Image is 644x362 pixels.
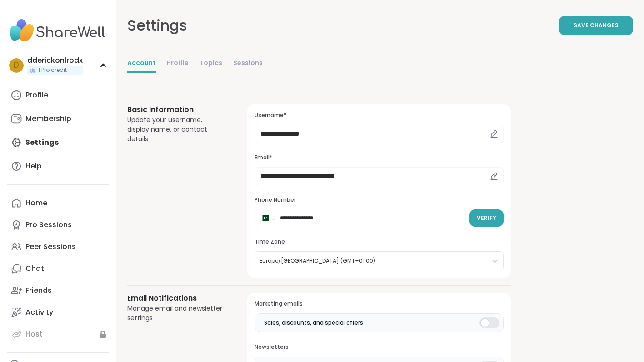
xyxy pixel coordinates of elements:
[25,242,76,252] div: Peer Sessions
[25,161,42,171] div: Help
[167,55,189,73] a: Profile
[7,280,109,301] a: Friends
[559,16,633,35] button: Save Changes
[7,155,109,177] a: Help
[7,84,109,106] a: Profile
[7,301,109,323] a: Activity
[25,264,44,274] div: Chat
[14,60,19,71] span: d
[255,154,504,162] h3: Email*
[38,66,67,74] span: 1 Pro credit
[127,55,156,73] a: Account
[7,214,109,236] a: Pro Sessions
[7,108,109,130] a: Membership
[264,319,363,327] span: Sales, discounts, and special offers
[25,329,43,339] div: Host
[255,112,504,119] h3: Username*
[25,114,71,124] div: Membership
[7,323,109,345] a: Host
[25,198,47,208] div: Home
[7,15,109,46] img: ShareWell Nav Logo
[7,192,109,214] a: Home
[477,214,496,222] span: Verify
[127,115,225,144] div: Update your username, display name, or contact details
[27,56,83,66] div: dderickonlrodx
[25,90,48,100] div: Profile
[127,104,225,115] h3: Basic Information
[25,286,52,296] div: Friends
[200,55,222,73] a: Topics
[127,304,225,323] div: Manage email and newsletter settings
[233,55,263,73] a: Sessions
[255,238,504,246] h3: Time Zone
[7,236,109,258] a: Peer Sessions
[7,258,109,280] a: Chat
[255,300,504,308] h3: Marketing emails
[469,209,504,227] button: Verify
[255,343,504,351] h3: Newsletters
[255,196,504,204] h3: Phone Number
[25,220,72,230] div: Pro Sessions
[127,15,187,36] div: Settings
[127,293,225,304] h3: Email Notifications
[574,21,619,30] span: Save Changes
[25,307,53,317] div: Activity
